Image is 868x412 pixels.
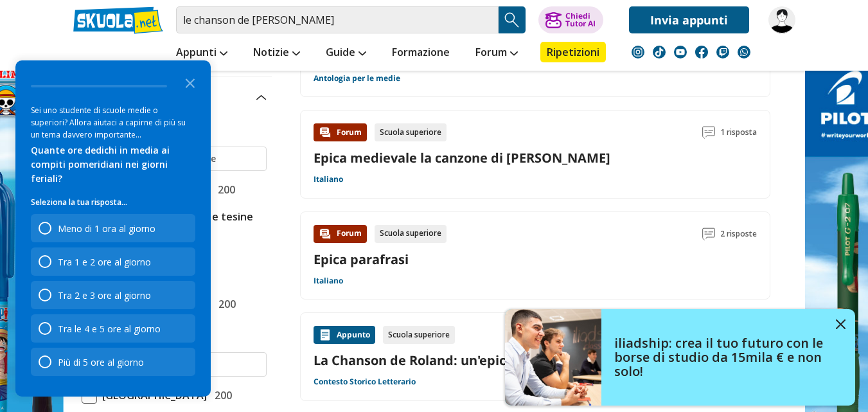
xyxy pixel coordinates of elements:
div: Meno di 1 ora al giorno [58,222,155,235]
img: close [836,319,846,329]
div: Scuola superiore [375,123,447,141]
div: Appunto [314,326,375,344]
a: Epica medievale la canzone di [PERSON_NAME] [314,149,610,166]
a: Appunti [173,42,231,65]
a: Italiano [314,276,343,286]
img: instagram [632,46,644,58]
img: tiktok [653,46,666,58]
img: Commenti lettura [702,228,715,240]
div: Chiedi Tutor AI [565,12,596,28]
img: Cerca appunti, riassunti o versioni [502,10,522,30]
a: Epica parafrasi [314,251,409,268]
img: Appunti contenuto [319,328,332,341]
img: fedeee55555 [768,6,795,33]
div: Più di 5 ore al giorno [31,348,195,376]
span: 200 [213,296,236,312]
div: Forum [314,123,367,141]
div: Meno di 1 ora al giorno [31,214,195,242]
button: Close the survey [177,69,203,95]
a: Contesto Storico Letterario [314,377,416,387]
div: Scuola superiore [375,225,447,243]
img: Forum contenuto [319,228,332,240]
span: 200 [213,181,235,198]
img: Forum contenuto [319,126,332,139]
div: Tra 2 e 3 ore al giorno [31,281,195,309]
img: twitch [716,46,729,58]
div: Più di 5 ore al giorno [58,356,144,368]
a: Formazione [389,42,453,65]
input: Cerca appunti, riassunti o versioni [176,6,499,33]
a: Antologia per le medie [314,73,400,84]
img: WhatsApp [738,46,750,58]
p: Seleziona la tua risposta... [31,196,195,209]
div: Tra 1 e 2 ore al giorno [31,247,195,276]
div: Quante ore dedichi in media ai compiti pomeridiani nei giorni feriali? [31,143,195,186]
img: facebook [695,46,708,58]
a: Guide [323,42,369,65]
img: Commenti lettura [702,126,715,139]
div: Survey [15,60,211,397]
a: Invia appunti [629,6,749,33]
a: Ripetizioni [540,42,606,62]
img: youtube [674,46,687,58]
div: Sei uno studente di scuole medie o superiori? Allora aiutaci a capirne di più su un tema davvero ... [31,104,195,141]
div: Tra le 4 e 5 ore al giorno [58,323,161,335]
button: Search Button [499,6,526,33]
div: Scuola superiore [383,326,455,344]
span: 200 [209,387,232,404]
span: 1 risposta [720,123,757,141]
a: Italiano [314,174,343,184]
a: iliadship: crea il tuo futuro con le borse di studio da 15mila € e non solo! [505,309,855,406]
h4: iliadship: crea il tuo futuro con le borse di studio da 15mila € e non solo! [614,336,826,379]
div: Tra le 4 e 5 ore al giorno [31,314,195,343]
div: Forum [314,225,367,243]
a: La Chanson de Roland: un'epica medievale tra storia e leggenda [314,352,757,369]
a: Notizie [250,42,303,65]
div: Tra 2 e 3 ore al giorno [58,289,151,301]
div: Tra 1 e 2 ore al giorno [58,256,151,268]
button: ChiediTutor AI [538,6,603,33]
span: 2 risposte [720,225,757,243]
img: Apri e chiudi sezione [256,95,267,100]
a: Forum [472,42,521,65]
